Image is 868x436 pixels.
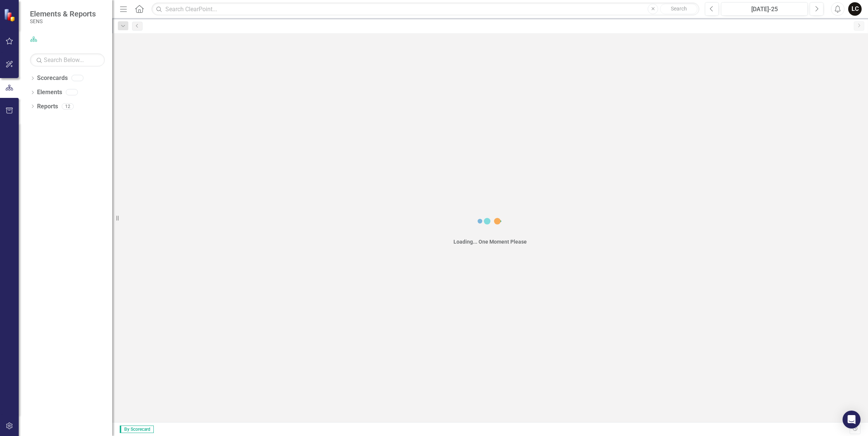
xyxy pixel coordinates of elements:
[453,238,527,245] div: Loading... One Moment Please
[152,3,699,16] input: Search ClearPoint...
[120,426,154,433] span: By Scorecard
[62,103,74,109] div: 12
[671,6,687,12] span: Search
[37,88,62,97] a: Elements
[843,411,861,429] div: Open Intercom Messenger
[30,9,96,18] span: Elements & Reports
[37,102,58,111] a: Reports
[724,5,805,14] div: [DATE]-25
[848,2,862,16] button: LC
[37,74,68,83] a: Scorecards
[660,4,697,14] button: Search
[721,2,808,16] button: [DATE]-25
[4,8,17,21] img: ClearPoint Strategy
[30,18,96,24] small: SENS
[30,53,105,67] input: Search Below...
